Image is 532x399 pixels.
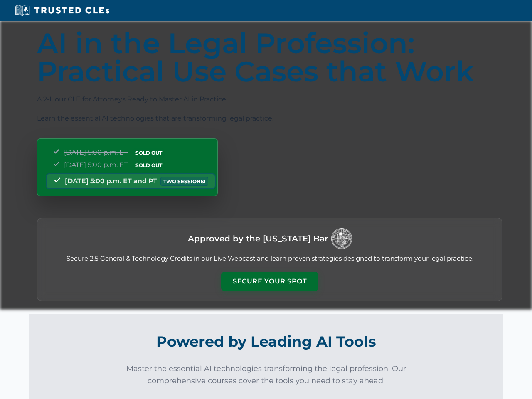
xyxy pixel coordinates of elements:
span: SOLD OUT [133,161,165,170]
span: SOLD OUT [133,148,165,157]
p: A 2-Hour CLE for Attorneys Ready to Master AI in Practice [37,94,502,105]
span: [DATE] 5:00 p.m. ET [64,148,128,156]
p: Master the essential AI technologies transforming the legal profession. Our comprehensive courses... [121,363,411,387]
img: Trusted CLEs [12,4,112,17]
h2: Powered by Leading AI Tools [36,327,496,356]
h1: AI in the Legal Profession: Practical Use Cases that Work [37,29,502,86]
img: Logo [331,228,352,249]
p: Secure 2.5 General & Technology Credits in our Live Webcast and learn proven strategies designed ... [47,254,492,264]
button: Secure Your Spot [221,272,318,291]
h3: Approved by the [US_STATE] Bar [188,231,328,246]
p: Learn the essential AI technologies that are transforming legal practice. [37,113,502,124]
span: [DATE] 5:00 p.m. ET [64,161,128,169]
